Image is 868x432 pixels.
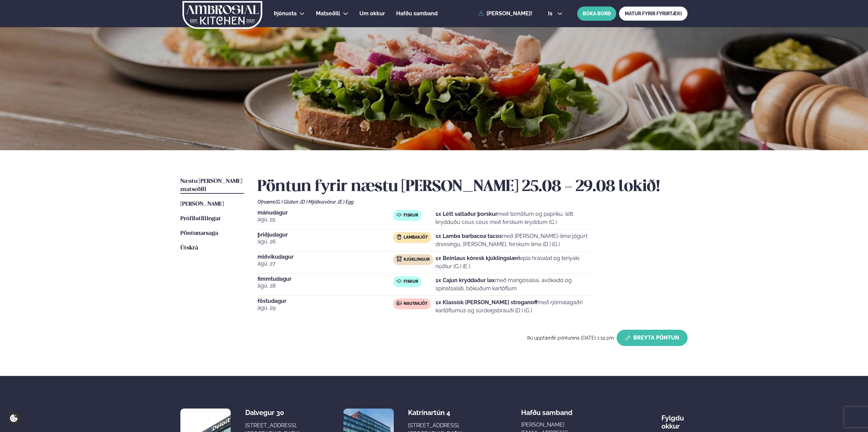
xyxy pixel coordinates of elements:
[316,10,340,18] a: Matseðill
[7,411,21,425] a: Cookie settings
[436,255,520,261] strong: 1x Beinlaus kóresk kjúklingalæri
[258,215,393,224] span: ágú. 25
[258,199,688,205] div: Ofnæmi:
[258,254,393,260] span: miðvikudagur
[436,254,590,271] p: epla hrásalat og teriyaki núðlur (G ) (E )
[436,232,590,248] p: með [PERSON_NAME]-lime jógúrt dressingu, [PERSON_NAME], ferskum lime (D ) (G )
[182,1,263,29] img: logo
[436,210,590,226] p: með tómötum og papriku, létt krydduðu cous cous með ferskum kryddum (G )
[404,235,428,240] span: Lambakjöt
[316,10,340,17] span: Matseðill
[436,299,537,306] strong: 1x Klassísk [PERSON_NAME] stroganoff
[180,245,198,251] span: Útskrá
[396,278,402,284] img: fish.svg
[436,233,502,239] strong: 1x Lamba barbacoa tacos
[396,256,402,262] img: chicken.svg
[180,229,218,238] a: Pöntunarsaga
[478,11,532,17] a: [PERSON_NAME]!
[577,6,616,21] button: BÓKA BORÐ
[359,10,385,18] a: Um okkur
[258,282,393,290] span: ágú. 28
[396,10,438,18] a: Hafðu samband
[543,11,568,16] button: is
[245,409,299,417] div: Dalvegur 30
[180,200,224,208] a: [PERSON_NAME]
[396,212,402,218] img: fish.svg
[617,330,688,346] button: Breyta Pöntun
[258,276,393,282] span: fimmtudagur
[180,215,221,223] a: Prófílstillingar
[408,409,462,417] div: Katrínartún 4
[396,300,402,306] img: beef.svg
[180,201,224,207] span: [PERSON_NAME]
[404,213,418,218] span: Fiskur
[404,257,430,262] span: Kjúklingur
[258,177,688,196] h2: Pöntun fyrir næstu [PERSON_NAME] 25.08 - 29.08 lokið!
[258,232,393,238] span: þriðjudagur
[274,10,297,18] a: Þjónusta
[258,260,393,268] span: ágú. 27
[338,199,354,205] span: (E ) Egg
[396,10,438,17] span: Hafðu samband
[521,403,572,417] span: Hafðu samband
[404,279,418,284] span: Fiskur
[359,10,385,17] span: Um okkur
[548,11,554,16] span: is
[258,304,393,312] span: ágú. 29
[436,211,497,217] strong: 1x Létt saltaður þorskur
[180,230,218,236] span: Pöntunarsaga
[258,210,393,215] span: mánudagur
[527,335,614,341] span: Þú uppfærðir pöntunina [DATE] 1:19 pm
[300,199,338,205] span: (D ) Mjólkurvörur ,
[180,216,221,222] span: Prófílstillingar
[404,301,427,307] span: Nautakjöt
[619,6,688,21] a: MATUR FYRIR FYRIRTÆKI
[436,276,590,293] p: með mangósalsa, avókadó og spínatsalati, bökuðum kartöflum
[436,298,590,315] p: með rjómalagaðri kartöflumús og súrdeigsbrauði (D ) (G )
[180,177,244,194] a: Næstu [PERSON_NAME] matseðill
[274,10,297,17] span: Þjónusta
[180,244,198,252] a: Útskrá
[258,238,393,246] span: ágú. 26
[258,298,393,304] span: föstudagur
[276,199,300,205] span: (G ) Glúten ,
[180,178,242,192] span: Næstu [PERSON_NAME] matseðill
[396,234,402,240] img: Lamb.svg
[436,277,495,283] strong: 1x Cajun kryddaður lax
[661,409,688,430] div: Fylgdu okkur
